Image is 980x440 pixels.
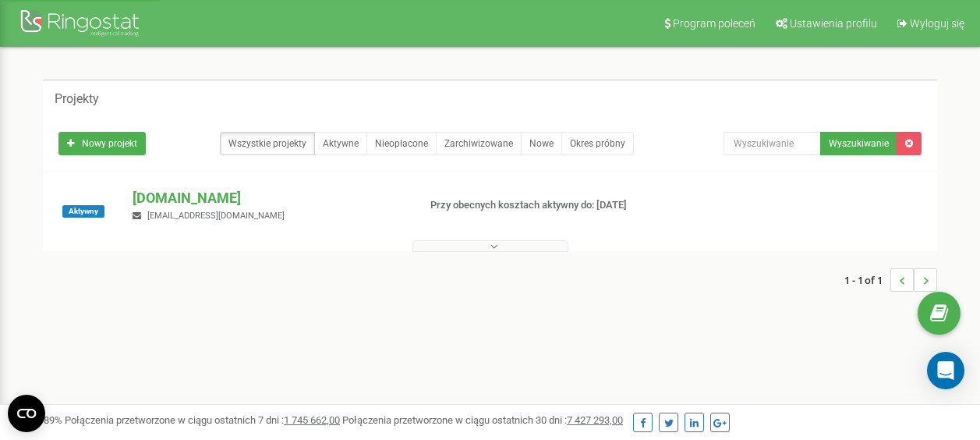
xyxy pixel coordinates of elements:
a: Nowe [521,132,562,155]
a: Nieopłacone [366,132,437,155]
span: Program poleceń [673,17,755,30]
a: Wszystkie projekty [220,132,315,155]
a: Zarchiwizowane [436,132,522,155]
a: Okres próbny [561,132,634,155]
button: Open CMP widget [8,395,45,432]
span: Ustawienia profilu [790,17,877,30]
nav: ... [844,253,937,307]
span: Wyloguj się [910,17,964,30]
h5: Projekty [55,92,99,106]
span: Połączenia przetworzone w ciągu ostatnich 30 dni : [342,414,623,426]
input: Wyszukiwanie [724,132,821,155]
p: Przy obecnych kosztach aktywny do: [DATE] [430,198,628,213]
button: Wyszukiwanie [820,132,897,155]
u: 7 427 293,00 [567,414,623,426]
span: Połączenia przetworzone w ciągu ostatnich 7 dni : [65,414,340,426]
p: [DOMAIN_NAME] [133,188,405,208]
a: Aktywne [314,132,367,155]
span: [EMAIL_ADDRESS][DOMAIN_NAME] [147,211,285,221]
span: 1 - 1 of 1 [844,268,890,292]
a: Nowy projekt [58,132,146,155]
div: Open Intercom Messenger [927,352,964,389]
u: 1 745 662,00 [284,414,340,426]
span: Aktywny [62,205,104,218]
